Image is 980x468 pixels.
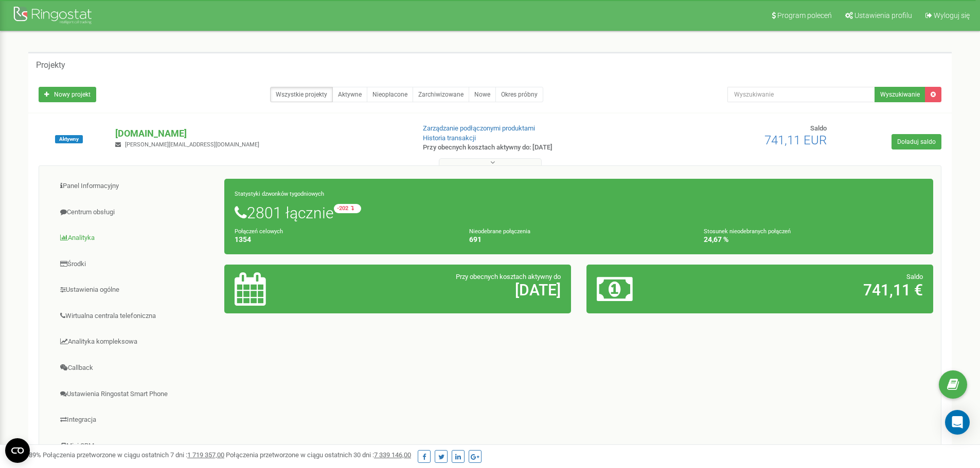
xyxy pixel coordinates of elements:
p: [DOMAIN_NAME] [115,127,406,140]
a: Nowy projekt [39,87,96,102]
div: Open Intercom Messenger [945,410,970,435]
a: Centrum obsługi [47,200,225,225]
a: Wszystkie projekty [270,87,333,102]
span: Saldo [810,124,827,132]
button: Wyszukiwanie [875,87,925,102]
h4: 691 [469,236,688,244]
span: Ustawienia profilu [854,11,912,20]
a: Okres próbny [495,87,543,102]
a: Panel Informacyjny [47,174,225,199]
h5: Projekty [36,61,65,70]
small: Nieodebrane połączenia [469,228,530,235]
span: Połączenia przetworzone w ciągu ostatnich 7 dni : [43,451,224,459]
span: Program poleceń [777,11,832,20]
a: Aktywne [332,87,367,102]
p: Przy obecnych kosztach aktywny do: [DATE] [423,143,637,153]
a: Wirtualna centrala telefoniczna [47,304,225,329]
h2: 741,11 € [710,282,923,298]
a: Ustawienia Ringostat Smart Phone [47,382,225,407]
a: Historia transakcji [423,134,476,142]
span: Aktywny [55,135,83,143]
a: Ustawienia ogólne [47,277,225,303]
h1: 2801 łącznie [235,204,923,221]
a: Doładuj saldo [892,134,941,149]
small: -202 [334,204,361,213]
u: 7 339 146,00 [374,451,411,459]
small: Statystyki dzwonków tygodniowych [235,191,324,197]
h4: 24,67 % [704,236,923,244]
h4: 1354 [235,236,454,244]
h2: [DATE] [348,282,561,298]
a: Analityka [47,226,225,251]
a: Nowe [469,87,496,102]
span: Przy obecnych kosztach aktywny do [456,273,561,280]
span: Wyloguj się [934,11,970,20]
span: Połączenia przetworzone w ciągu ostatnich 30 dni : [226,451,411,459]
button: Open CMP widget [5,438,30,463]
a: Analityka kompleksowa [47,329,225,354]
a: Środki [47,252,225,277]
a: Zarządzanie podłączonymi produktami [423,124,535,132]
span: Saldo [906,273,923,280]
span: [PERSON_NAME][EMAIL_ADDRESS][DOMAIN_NAME] [125,141,259,148]
small: Stosunek nieodebranych połączeń [704,228,791,235]
small: Połączeń celowych [235,228,283,235]
input: Wyszukiwanie [727,87,875,102]
a: Zarchiwizowane [413,87,469,102]
a: Callback [47,355,225,381]
a: Mini CRM [47,434,225,459]
span: 741,11 EUR [764,133,827,147]
u: 1 719 357,00 [187,451,224,459]
a: Nieopłacone [367,87,413,102]
a: Integracja [47,407,225,433]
